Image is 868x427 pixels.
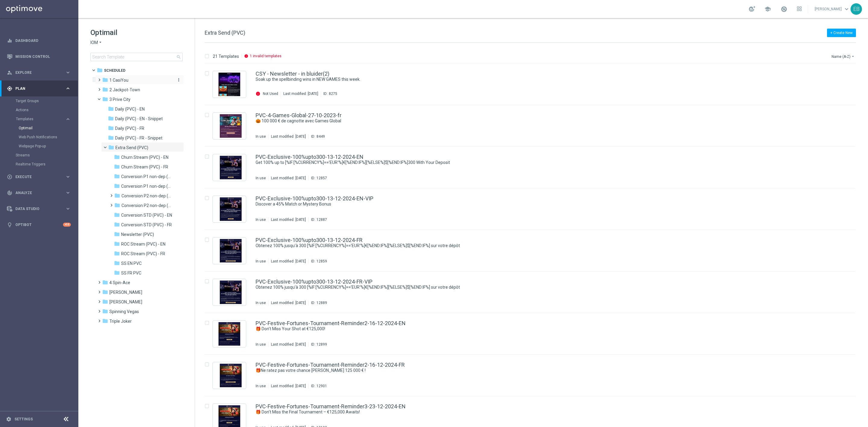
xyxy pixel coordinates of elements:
[90,40,98,46] span: IOM
[256,284,830,290] div: Obtenez 100% jusqu'à 300 [%IF:[%CURRENCY%]=='EUR'%]€[%END:IF%][%ELSE%]$[%END:IF%] sur votre dépôt
[114,202,120,208] i: folder
[7,86,71,91] button: gps_fixed Plan keyboard_arrow_right
[7,38,71,43] button: equalizer Dashboard
[16,99,63,103] a: Target Groups
[269,342,308,347] div: Last modified: [DATE]
[851,3,862,15] div: EB
[256,71,329,77] a: CSY - Newsletter - in bluider(2)
[109,280,130,285] span: 4 Spin-Ace
[256,368,816,373] a: 🎁Ne ratez pas votre chance [PERSON_NAME] 125 000 € !
[7,174,65,180] div: Execute
[814,5,851,14] a: [PERSON_NAME]keyboard_arrow_down
[316,176,327,181] div: 12857
[214,322,244,346] img: 12899.jpeg
[851,54,855,59] i: arrow_drop_down
[316,217,327,222] div: 12887
[7,86,12,91] i: gps_fixed
[199,230,867,272] div: Press SPACE to select this row.
[115,135,162,141] span: Daily (PVC) - FR - Snippet
[115,106,145,112] span: Daily (PVC) - EN
[256,243,816,249] a: Obtenez 100% jusqu'à 300 [%IF:[%CURRENCY%]=='EUR'%]€[%END:IF%][%ELSE%]$[%END:IF%] sur votre dépôt
[109,299,142,305] span: Robby Riches
[843,6,850,12] span: keyboard_arrow_down
[256,201,830,207] div: Discover a 45% Match or Mystery Bonus
[256,176,266,181] div: In use
[269,134,308,139] div: Last modified: [DATE]
[15,207,65,211] span: Data Studio
[121,270,141,276] span: SS FR PVC
[176,77,181,82] i: more_vert
[109,319,132,324] span: Triple Joker
[15,217,63,233] a: Optibot
[308,176,327,181] div: ID:
[97,67,103,73] i: folder
[19,124,78,133] div: Optimail
[269,217,308,222] div: Last modified: [DATE]
[65,174,71,180] i: keyboard_arrow_right
[176,55,181,59] span: search
[19,133,78,142] div: Web Push Notifications
[7,174,71,179] div: play_circle_outline Execute keyboard_arrow_right
[114,270,120,276] i: folder
[108,135,114,141] i: folder
[831,53,856,60] button: Name (A-Z)arrow_drop_down
[256,279,373,284] a: PVC-Exclusive-100%upto300-13-12-2024-FR-VIP
[7,190,71,195] div: track_changes Analyze keyboard_arrow_right
[250,54,281,58] p: 1 invalid templates
[16,153,63,158] a: Streams
[102,308,108,314] i: folder
[7,222,71,227] button: lightbulb Optibot +10
[256,118,816,124] a: 🎃 100 000 € de cagnotte avec Games Global
[316,300,327,305] div: 12889
[16,115,78,151] div: Templates
[114,154,120,160] i: folder
[175,77,181,83] button: more_vert
[102,289,108,295] i: folder
[827,29,856,37] button: + Create New
[121,232,154,237] span: Newsletter (PVC)
[90,40,103,46] button: IOM arrow_drop_down
[65,70,71,75] i: keyboard_arrow_right
[19,142,78,151] div: Webpage Pop-up
[256,362,405,368] a: PVC-Festive-Fortunes-Tournament-Reminder2-16-12-2024-FR
[256,326,816,332] a: 🎁 Don’t Miss Your Shot at €125,000!
[256,243,830,249] div: Obtenez 100% jusqu'à 300 [%IF:[%CURRENCY%]=='EUR'%]€[%END:IF%][%ELSE%]$[%END:IF%] sur votre dépôt
[7,49,71,64] div: Mission Control
[102,96,108,102] i: folder
[16,108,63,112] a: Actions
[114,183,120,189] i: folder
[15,175,65,179] span: Execute
[114,260,120,266] i: folder
[98,40,103,46] i: arrow_drop_down
[102,318,108,324] i: folder
[7,206,71,211] button: Data Studio keyboard_arrow_right
[308,300,327,305] div: ID:
[199,147,867,188] div: Press SPACE to select this row.
[269,176,308,181] div: Last modified: [DATE]
[102,299,108,305] i: folder
[256,134,266,139] div: In use
[214,197,244,221] img: 12887.jpeg
[256,259,266,264] div: In use
[108,115,114,121] i: folder
[316,342,327,347] div: 12899
[764,6,771,12] span: school
[256,154,363,160] a: PVC-Exclusive-100%upto300-13-12-2024-EN
[14,417,33,421] a: Settings
[7,86,65,91] div: Plan
[199,64,867,105] div: Press SPACE to select this row.
[16,117,71,121] button: Templates keyboard_arrow_right
[269,259,308,264] div: Last modified: [DATE]
[102,279,108,285] i: folder
[256,237,363,243] a: PVC-Exclusive-100%upto300-13-12-2024-FR
[121,222,172,228] span: Conversion STD (PVC) - FR
[308,342,327,347] div: ID:
[19,126,63,130] a: Optimail
[256,384,266,388] div: In use
[7,70,65,75] div: Explore
[19,135,63,140] a: Web Push Notifications
[121,241,165,247] span: ROC Stream (PVC) - EN
[15,191,65,195] span: Analyze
